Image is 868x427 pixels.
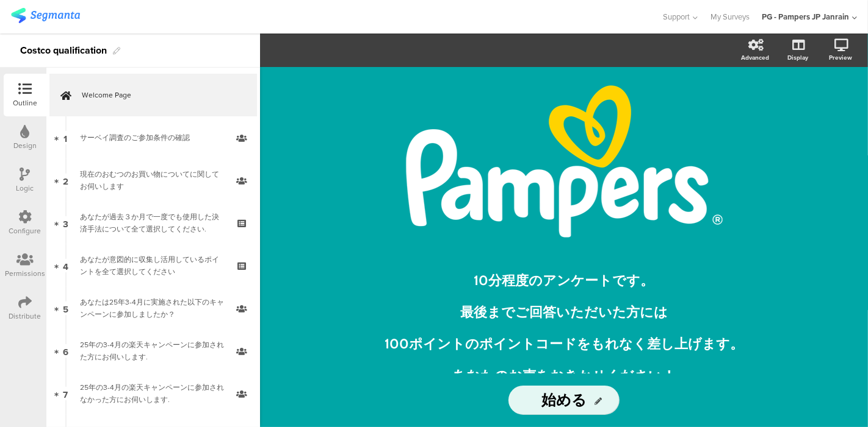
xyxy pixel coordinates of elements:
[787,53,808,62] div: Display
[80,132,226,144] div: サーベイ調査のご参加条件の確認
[49,202,257,244] a: 3 あなたが過去３か月で一度でも使用した決済手法について全て選択してください.
[385,336,743,352] span: 100ポイントのポイントコードをもれなく差し上げます。
[13,140,37,151] div: Design
[80,381,226,406] div: 25年の3-4月の楽天キャンペーンに参加されなかった方にお伺いします.
[11,8,80,23] img: segmanta logo
[16,183,34,194] div: Logic
[13,97,37,108] div: Outline
[20,41,107,60] div: Costco qualification
[64,131,68,144] span: 1
[9,311,42,322] div: Distribute
[474,272,654,289] span: 10分程度のアンケートです。
[80,296,226,320] div: あなたは25年3-4月に実施された以下のキャンペーンに参加しましたか？
[508,386,620,415] input: Start
[49,330,257,372] a: 6 25年の3-4月の楽天キャンペーンに参加された方にお伺いします.
[9,225,42,236] div: Configure
[63,259,68,272] span: 4
[63,387,68,400] span: 7
[80,211,226,235] div: あなたが過去３か月で一度でも使用した決済手法について全て選択してください.
[762,11,849,23] div: PG - Pampers JP Janrain
[49,74,257,116] a: Welcome Page
[49,244,257,287] a: 4 あなたが意図的に収集し活用しているポイントを全て選択してください
[49,287,257,330] a: 5 あなたは25年3-4月に実施された以下のキャンペーンに参加しましたか？
[82,89,238,101] span: Welcome Page
[829,53,852,62] div: Preview
[741,53,769,62] div: Advanced
[664,11,690,23] span: Support
[460,304,668,320] span: 最後までご回答いただいた方には
[452,367,676,384] span: あなたのお声をおきかせください！
[49,372,257,415] a: 7 25年の3-4月の楽天キャンペーンに参加されなかった方にお伺いします.
[63,216,68,230] span: 3
[63,302,68,315] span: 5
[49,116,257,159] a: 1 サーベイ調査のご参加条件の確認
[80,253,226,278] div: あなたが意図的に収集し活用しているポイントを全て選択してください
[63,174,68,187] span: 2
[5,268,45,279] div: Permissions
[49,159,257,202] a: 2 現在のおむつのお買い物についてに関してお伺いします
[80,168,226,192] div: 現在のおむつのお買い物についてに関してお伺いします
[63,344,68,358] span: 6
[80,339,226,363] div: 25年の3-4月の楽天キャンペーンに参加された方にお伺いします.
